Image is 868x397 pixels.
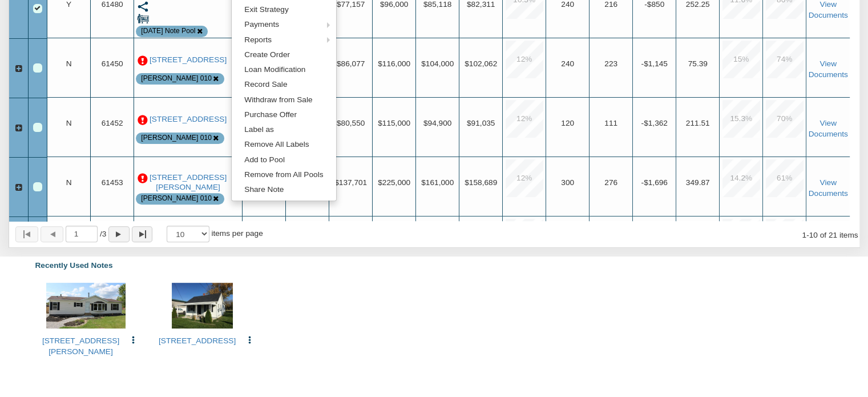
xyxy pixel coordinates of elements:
span: $94,900 [423,118,451,127]
img: cell-menu.png [245,335,255,345]
div: 74.0 [766,41,804,78]
button: Page to last [132,226,152,242]
a: Reports [232,32,336,47]
span: $102,062 [465,59,497,67]
abbr: of [100,230,102,238]
span: 61453 [102,178,123,186]
div: Note is contained in the pool Snodgrass 010 [141,74,212,83]
img: 570846 [46,283,126,328]
div: Note is contained in the pool Snodgrass 010 [141,194,212,203]
span: 120 [561,118,574,127]
span: $161,000 [421,178,454,186]
span: N [66,59,72,67]
span: $158,689 [465,178,497,186]
span: $115,000 [378,118,410,127]
span: $104,000 [421,59,454,67]
span: 276 [604,178,617,186]
div: Row 7, Row Selection Checkbox [33,182,42,191]
a: Share Note [232,182,336,197]
div: Row 2, Row Selection Checkbox [33,4,42,13]
a: Record Sale [232,77,336,92]
a: 2541 N Arlington Avenue, Indianapolis, IN, 46218 [159,336,236,345]
a: Purchase Offer [232,107,336,122]
span: N [66,118,72,127]
span: 61452 [102,118,123,127]
img: for_sale.png [137,13,149,25]
a: Remove from All Pools [232,167,336,182]
div: 14.2 [722,159,760,197]
a: Loan Modification [232,62,336,77]
button: Page back [41,226,63,242]
a: Exit Strategy [232,2,336,17]
div: Row 5, Row Selection Checkbox [33,123,42,132]
span: 3 [100,228,106,240]
button: Page to first [15,226,38,242]
span: items per page [211,229,263,238]
div: 12.0 [506,219,543,256]
div: 12.0 [506,159,543,197]
a: Create Order [232,47,336,62]
div: Note is contained in the pool Snodgrass 010 [141,133,212,143]
span: 240 [561,59,574,67]
span: 61450 [102,59,123,67]
div: 61.0 [766,159,804,197]
div: 12.0 [506,41,543,78]
img: 569806 [172,283,233,328]
div: Recently Used Notes [10,254,858,277]
a: 3905 Brill Rd., Indianapolis, IN, 46227 [149,173,228,192]
span: 111 [604,118,617,127]
span: $116,000 [378,59,410,67]
span: N [66,178,72,186]
span: $91,035 [467,118,495,127]
div: Row 3, Row Selection Checkbox [33,63,42,73]
div: 70.0 [766,100,804,138]
button: Page forward [108,226,129,242]
span: $137,701 [334,178,367,186]
a: Label as [232,122,336,137]
span: 1 10 of 21 items [802,231,858,239]
div: 12.0 [506,100,543,138]
a: 14601 Hollowell Road, Albany, IN, 47320 [42,336,119,356]
a: Withdraw from Sale [232,92,336,107]
input: Selected page [66,226,98,242]
div: 12.0 [722,219,760,256]
span: 349.87 [686,178,710,186]
span: 211.51 [686,118,710,127]
span: 300 [561,178,574,186]
a: View Documents [809,59,848,79]
abbr: through [806,231,809,239]
a: Remove All Labels [232,137,336,152]
span: $80,550 [337,118,365,127]
a: 1609 Cruft St., Indianapolis, IN, 46203 [149,115,228,124]
div: 15.3 [722,100,760,138]
img: share.svg [137,1,149,13]
span: $225,000 [378,178,410,186]
a: 2318 Villa Ave, Indianapolis, IN, 46203 [149,55,228,65]
a: Payments [232,17,336,32]
span: 223 [604,59,617,67]
div: Note is contained in the pool 7-23-25 Note Pool [141,26,195,36]
div: 15.0 [722,41,760,78]
span: 75.39 [688,59,708,67]
span: $86,077 [337,59,365,67]
a: Add to Pool [232,152,336,167]
span: -$1,145 [641,59,667,67]
span: -$1,696 [641,178,667,186]
div: 74.0 [766,219,804,256]
span: -$1,362 [641,118,667,127]
a: View Documents [809,178,848,198]
img: cell-menu.png [128,335,138,345]
a: View Documents [809,118,848,138]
